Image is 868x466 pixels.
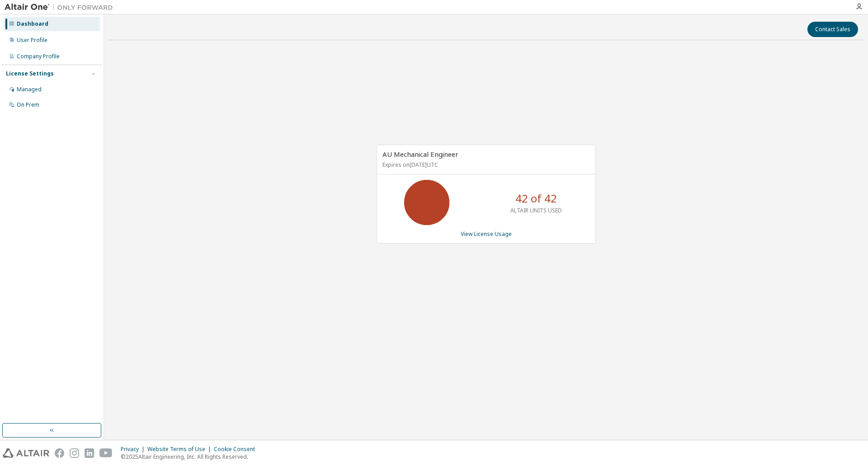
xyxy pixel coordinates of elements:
[510,207,562,214] p: ALTAIR UNITS USED
[807,22,858,37] button: Contact Sales
[85,448,94,458] img: linkedin.svg
[461,230,512,238] a: View License Usage
[17,37,47,44] div: User Profile
[99,448,113,458] img: youtube.svg
[5,3,118,12] img: Altair One
[214,446,260,453] div: Cookie Consent
[55,448,64,458] img: facebook.svg
[17,20,48,28] div: Dashboard
[17,101,39,108] div: On Prem
[147,446,214,453] div: Website Terms of Use
[382,161,588,169] p: Expires on [DATE] UTC
[3,448,49,458] img: altair_logo.svg
[382,150,458,159] span: AU Mechanical Engineer
[17,53,60,60] div: Company Profile
[6,70,54,77] div: License Settings
[121,453,260,461] p: © 2025 Altair Engineering, Inc. All Rights Reserved.
[121,446,147,453] div: Privacy
[70,448,79,458] img: instagram.svg
[17,86,42,93] div: Managed
[515,191,557,206] p: 42 of 42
